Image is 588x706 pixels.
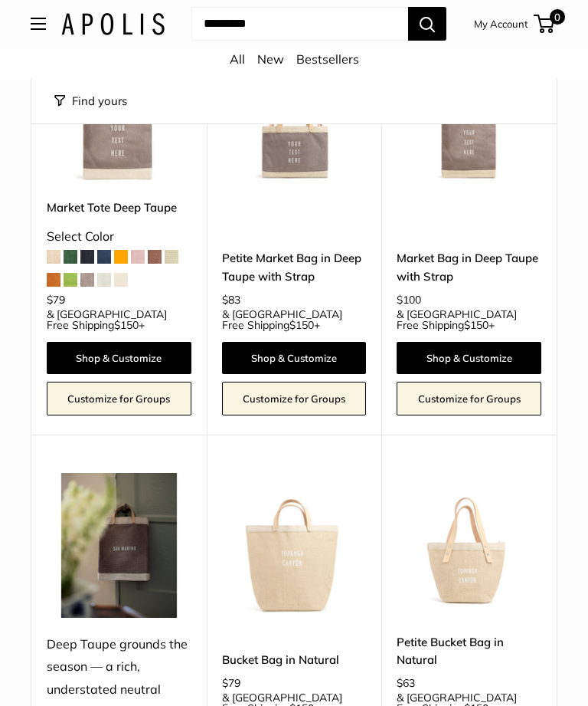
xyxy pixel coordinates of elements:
a: Bucket Bag in NaturalBucket Bag in Natural [222,474,367,619]
img: Bucket Bag in Natural [222,474,367,619]
span: $150 [289,319,314,333]
span: $79 [222,677,240,691]
a: Petite Market Bag in Deep Taupe with Strap [222,250,367,286]
img: Deep Taupe grounds the season — a rich, understated neutral made for pre-fall evenings, where gol... [47,474,191,619]
span: $100 [397,294,421,307]
a: Market Bag in Deep Taupe with Strap [397,250,541,286]
button: Filter collection [54,90,127,112]
a: Shop & Customize [47,343,191,375]
a: Shop & Customize [397,343,541,375]
a: 0 [535,15,554,34]
a: My Account [474,15,528,34]
a: Bucket Bag in Natural [222,652,367,669]
img: Petite Bucket Bag in Natural [397,474,541,619]
span: $79 [47,294,65,307]
span: $150 [114,319,139,333]
a: Bestsellers [296,52,359,67]
a: Market Tote Deep Taupe [47,199,191,217]
span: $150 [464,319,488,333]
span: & [GEOGRAPHIC_DATA] Free Shipping + [222,310,367,331]
a: All [230,52,245,67]
span: $83 [222,294,240,307]
a: New [257,52,284,67]
button: Open menu [31,18,46,31]
div: Select Color [47,226,191,249]
a: Shop & Customize [222,343,367,375]
a: Customize for Groups [397,383,541,416]
button: Search [408,8,446,41]
a: Petite Bucket Bag in NaturalPetite Bucket Bag in Natural [397,474,541,619]
input: Search... [191,8,408,41]
span: & [GEOGRAPHIC_DATA] Free Shipping + [397,310,541,331]
a: Customize for Groups [47,383,191,416]
img: Apolis [61,14,165,36]
span: $63 [397,677,415,691]
iframe: Sign Up via Text for Offers [12,648,164,694]
span: & [GEOGRAPHIC_DATA] Free Shipping + [47,310,191,331]
span: 0 [550,10,565,25]
a: Customize for Groups [222,383,367,416]
a: Petite Bucket Bag in Natural [397,634,541,670]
